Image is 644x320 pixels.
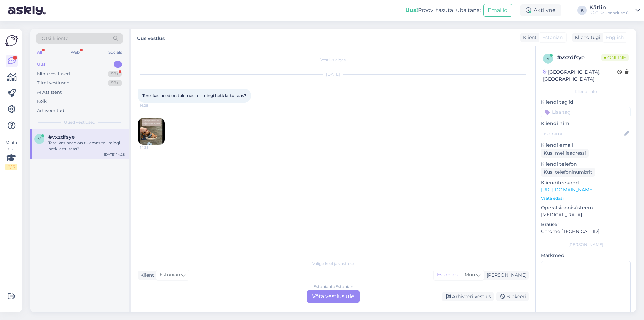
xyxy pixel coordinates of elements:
div: [GEOGRAPHIC_DATA], [GEOGRAPHIC_DATA] [543,68,617,83]
p: Kliendi email [541,142,631,149]
div: KPG Kaubanduse OÜ [589,10,633,16]
div: Kätlin [589,5,633,10]
p: Chrome [TECHNICAL_ID] [541,228,631,235]
div: Web [69,48,81,57]
div: Blokeeri [496,292,529,301]
div: Aktiivne [520,4,561,16]
b: Uus! [405,7,418,13]
div: Tiimi vestlused [37,80,70,86]
div: Vestlus algas [138,57,529,63]
p: Kliendi tag'id [541,99,631,106]
input: Lisa nimi [541,130,623,137]
div: Arhiveeri vestlus [442,292,494,301]
a: [URL][DOMAIN_NAME] [541,187,594,193]
div: Klienditugi [572,34,600,41]
div: Minu vestlused [37,71,70,77]
p: Märkmed [541,252,631,259]
span: v [547,56,549,61]
div: Estonian to Estonian [313,284,353,290]
div: [DATE] 14:28 [104,152,125,157]
div: [PERSON_NAME] [484,272,527,279]
a: KätlinKPG Kaubanduse OÜ [589,5,640,16]
p: Klienditeekond [541,179,631,186]
img: Attachment [138,118,165,145]
div: Klient [520,34,537,41]
span: English [606,34,624,41]
span: Tere, kas need on tulemas teil mingi hetk lattu taas? [142,93,246,98]
p: Kliendi nimi [541,120,631,127]
p: Kliendi telefon [541,161,631,168]
div: Küsi telefoninumbrit [541,168,595,177]
span: Estonian [160,271,180,279]
div: 2 / 3 [5,164,17,170]
span: v [38,136,41,141]
input: Lisa tag [541,107,631,117]
div: # vxzdfsye [557,54,601,62]
div: All [36,48,43,57]
button: Emailid [483,4,512,17]
span: #vxzdfsye [48,134,75,140]
div: 99+ [108,80,122,86]
div: 1 [114,61,122,68]
p: [MEDICAL_DATA] [541,211,631,218]
div: [PERSON_NAME] [541,242,631,248]
div: Uus [37,61,46,68]
div: Tere, kas need on tulemas teil mingi hetk lattu taas? [48,140,125,152]
div: Klient [138,272,154,279]
div: Valige keel ja vastake [138,261,529,267]
div: K [577,6,587,15]
span: Estonian [542,34,563,41]
span: Muu [465,272,475,278]
span: Uued vestlused [64,119,95,125]
p: Brauser [541,221,631,228]
div: Socials [107,48,123,57]
div: Kliendi info [541,89,631,95]
span: 14:28 [140,103,165,108]
span: Otsi kliente [42,35,68,42]
div: Kõik [37,98,47,105]
label: Uus vestlus [137,33,165,42]
div: Võta vestlus üle [307,290,360,303]
span: 14:28 [140,145,165,150]
div: Estonian [434,270,461,280]
div: 99+ [108,71,122,77]
span: Online [601,54,629,61]
div: [DATE] [138,71,529,77]
p: Operatsioonisüsteem [541,204,631,211]
div: Vaata siia [5,140,17,170]
p: Vaata edasi ... [541,195,631,201]
div: AI Assistent [37,89,62,96]
img: Askly Logo [5,34,18,47]
div: Arhiveeritud [37,107,64,114]
div: Küsi meiliaadressi [541,149,589,158]
div: Proovi tasuta juba täna: [405,6,481,14]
